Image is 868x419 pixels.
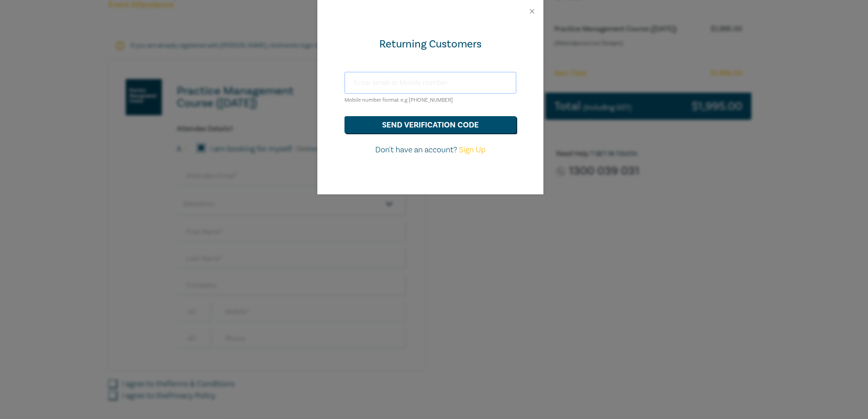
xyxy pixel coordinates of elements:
button: send verification code [344,116,516,133]
input: Enter email or Mobile number [344,72,516,94]
a: Sign Up [459,145,486,155]
div: Returning Customers [344,37,516,52]
button: Close [528,7,536,15]
p: Don't have an account? [344,144,516,156]
small: Mobile number format e.g [PHONE_NUMBER] [344,97,453,104]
